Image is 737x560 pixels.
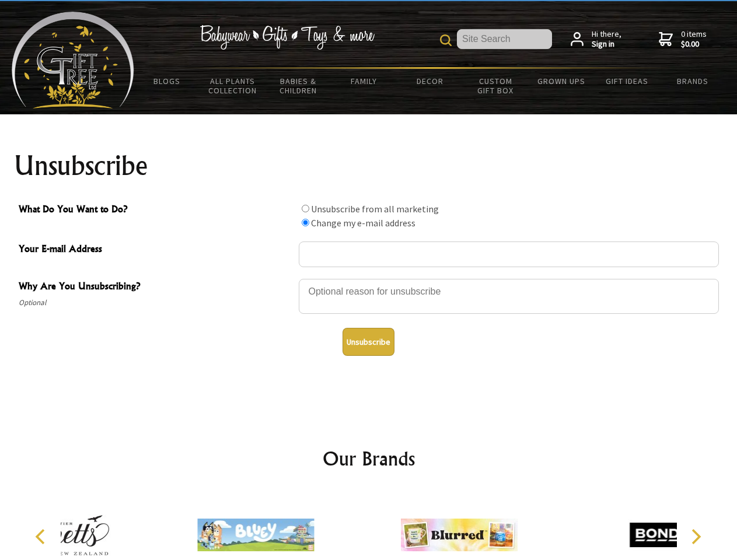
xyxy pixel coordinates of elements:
a: All Plants Collection [200,69,266,103]
span: Why Are You Unsubscribing? [19,279,293,296]
button: Unsubscribe [343,328,394,356]
a: Brands [660,69,726,93]
button: Next [683,524,708,549]
strong: Sign in [592,39,621,50]
a: BLOGS [134,69,200,93]
a: Custom Gift Box [463,69,529,103]
a: Family [331,69,397,93]
a: Babies & Children [266,69,331,103]
input: What Do You Want to Do? [302,219,309,226]
textarea: Why Are You Unsubscribing? [299,279,719,314]
input: Your E-mail Address [299,242,719,267]
img: Babyware - Gifts - Toys and more... [12,12,134,108]
span: 0 items [681,29,707,50]
a: Gift Ideas [594,69,660,93]
span: What Do You Want to Do? [19,202,293,219]
span: Hi there, [592,29,621,50]
span: Optional [19,296,293,310]
a: Hi there,Sign in [571,29,621,50]
span: Your E-mail Address [19,242,293,258]
strong: $0.00 [681,39,707,50]
a: Decor [397,69,463,93]
label: Unsubscribe from all marketing [311,203,439,215]
input: What Do You Want to Do? [302,205,309,212]
h2: Our Brands [23,444,714,473]
img: Babywear - Gifts - Toys & more [200,25,375,50]
label: Change my e-mail address [311,217,415,229]
button: Previous [29,524,55,549]
h1: Unsubscribe [14,152,724,180]
input: Site Search [457,29,552,49]
img: product search [440,34,452,46]
a: Grown Ups [528,69,594,93]
a: 0 items$0.00 [659,29,707,50]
